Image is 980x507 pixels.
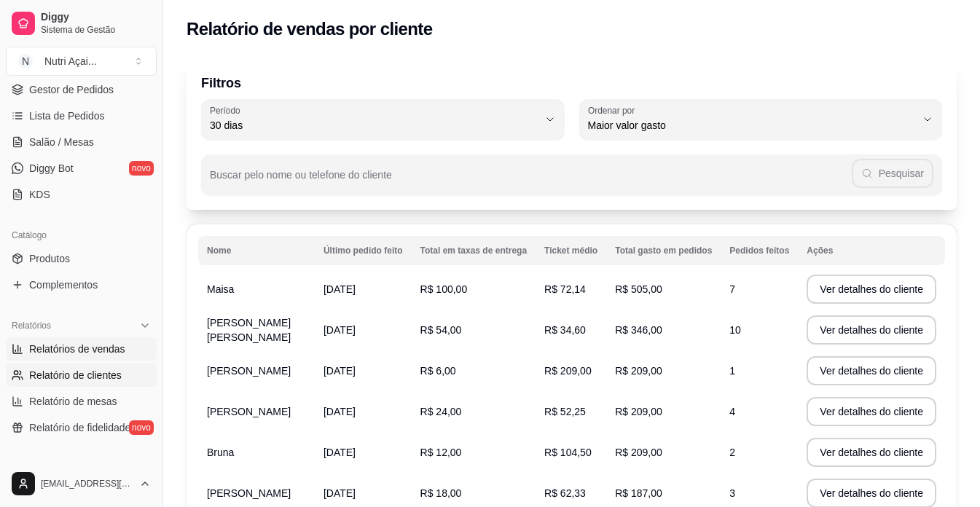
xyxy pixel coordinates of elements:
span: Relatório de clientes [29,368,122,382]
span: R$ 505,00 [615,283,662,295]
span: Salão / Mesas [29,135,94,149]
span: R$ 209,00 [615,447,662,458]
span: Diggy [41,11,151,24]
input: Buscar pelo nome ou telefone do cliente [210,173,852,188]
label: Ordenar por [588,104,640,117]
a: Relatório de fidelidadenovo [6,416,157,439]
th: Total gasto em pedidos [606,236,721,265]
span: [DATE] [324,487,356,499]
span: R$ 209,00 [544,365,592,377]
button: Ver detalhes do cliente [807,438,936,467]
span: Maior valor gasto [588,118,917,133]
span: 4 [729,406,735,417]
span: [PERSON_NAME] [PERSON_NAME] [207,317,291,343]
button: Ver detalhes do cliente [807,356,936,385]
th: Nome [198,236,315,265]
th: Ações [798,236,945,265]
th: Pedidos feitos [721,236,798,265]
button: Período30 dias [201,99,565,140]
span: [DATE] [324,365,356,377]
span: R$ 62,33 [544,487,586,499]
span: R$ 100,00 [420,283,468,295]
span: 1 [729,365,735,377]
span: KDS [29,187,50,202]
a: Gestor de Pedidos [6,78,157,101]
button: Ordenar porMaior valor gasto [579,99,943,140]
span: [EMAIL_ADDRESS][DOMAIN_NAME] [41,478,133,490]
span: R$ 346,00 [615,324,662,336]
span: R$ 187,00 [615,487,662,499]
button: Ver detalhes do cliente [807,315,936,345]
span: R$ 209,00 [615,406,662,417]
span: Lista de Pedidos [29,109,105,123]
a: Produtos [6,247,157,270]
span: Gestor de Pedidos [29,82,114,97]
th: Ticket médio [536,236,606,265]
span: R$ 104,50 [544,447,592,458]
label: Período [210,104,245,117]
a: DiggySistema de Gestão [6,6,157,41]
a: KDS [6,183,157,206]
span: Bruna [207,447,234,458]
div: Gerenciar [6,457,157,480]
span: [DATE] [324,283,356,295]
span: 2 [729,447,735,458]
a: Lista de Pedidos [6,104,157,127]
span: Relatórios [12,320,51,331]
span: Maisa [207,283,234,295]
a: Relatório de clientes [6,363,157,387]
p: Filtros [201,73,942,93]
span: R$ 34,60 [544,324,586,336]
span: Relatório de fidelidade [29,420,130,435]
span: R$ 18,00 [420,487,462,499]
span: [PERSON_NAME] [207,487,291,499]
span: Produtos [29,251,70,266]
a: Salão / Mesas [6,130,157,154]
span: R$ 54,00 [420,324,462,336]
span: Complementos [29,278,98,292]
span: R$ 209,00 [615,365,662,377]
span: R$ 24,00 [420,406,462,417]
a: Relatório de mesas [6,390,157,413]
span: Sistema de Gestão [41,24,151,36]
th: Total em taxas de entrega [412,236,536,265]
span: R$ 6,00 [420,365,456,377]
span: [DATE] [324,324,356,336]
span: 30 dias [210,118,538,133]
span: N [18,54,33,68]
h2: Relatório de vendas por cliente [187,17,433,41]
button: Ver detalhes do cliente [807,397,936,426]
a: Relatórios de vendas [6,337,157,361]
a: Complementos [6,273,157,296]
span: [DATE] [324,447,356,458]
button: [EMAIL_ADDRESS][DOMAIN_NAME] [6,466,157,501]
span: R$ 52,25 [544,406,586,417]
span: [PERSON_NAME] [207,406,291,417]
span: Diggy Bot [29,161,74,176]
span: Relatório de mesas [29,394,117,409]
span: Relatórios de vendas [29,342,125,356]
span: [PERSON_NAME] [207,365,291,377]
th: Último pedido feito [315,236,412,265]
button: Select a team [6,47,157,76]
button: Ver detalhes do cliente [807,275,936,304]
span: R$ 12,00 [420,447,462,458]
a: Diggy Botnovo [6,157,157,180]
span: 10 [729,324,741,336]
span: R$ 72,14 [544,283,586,295]
span: 3 [729,487,735,499]
div: Catálogo [6,224,157,247]
span: 7 [729,283,735,295]
div: Nutri Açai ... [44,54,97,68]
span: [DATE] [324,406,356,417]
